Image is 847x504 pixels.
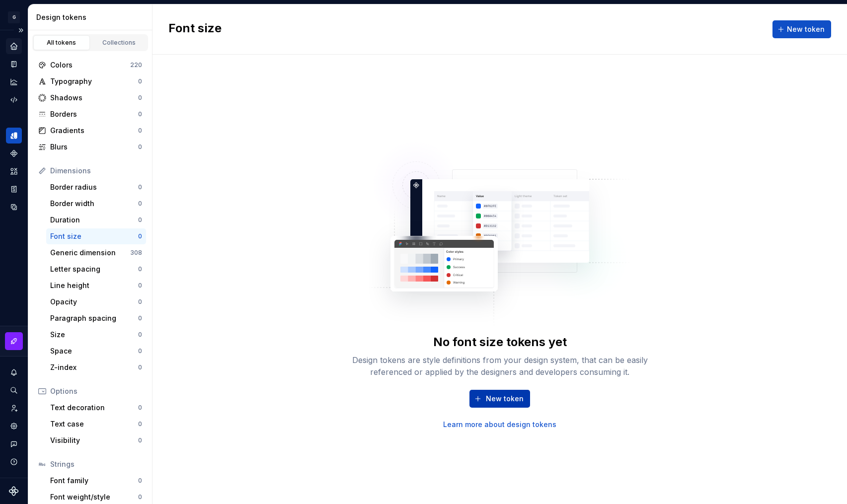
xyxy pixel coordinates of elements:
[138,110,142,118] div: 0
[138,331,142,339] div: 0
[46,327,146,343] a: Size0
[50,492,138,502] div: Font weight/style
[46,310,146,326] a: Paragraph spacing0
[94,39,144,47] div: Collections
[341,354,659,378] div: Design tokens are style definitions from your design system, that can be easily referenced or app...
[138,143,142,151] div: 0
[46,360,146,375] a: Z-index0
[50,215,138,225] div: Duration
[50,476,138,486] div: Font family
[46,278,146,293] a: Line height0
[138,216,142,224] div: 0
[46,179,146,195] a: Border radius0
[138,347,142,355] div: 0
[46,196,146,212] a: Border width0
[6,400,22,416] a: Invite team
[46,294,146,310] a: Opacity0
[8,11,20,23] div: G
[36,12,148,22] div: Design tokens
[6,92,22,108] a: Code automation
[138,314,142,322] div: 0
[6,74,22,90] a: Analytics
[50,199,138,209] div: Border width
[34,139,146,155] a: Blurs0
[6,56,22,72] a: Documentation
[46,400,146,416] a: Text decoration0
[138,127,142,135] div: 0
[6,382,22,398] button: Search ⌘K
[50,126,138,136] div: Gradients
[46,416,146,432] a: Text case0
[50,281,138,290] div: Line height
[138,436,142,444] div: 0
[37,39,86,47] div: All tokens
[50,231,138,241] div: Font size
[50,419,138,429] div: Text case
[50,346,138,356] div: Space
[50,166,142,176] div: Dimensions
[6,38,22,54] a: Home
[46,432,146,448] a: Visibility0
[9,486,19,496] svg: Supernova Logo
[130,249,142,257] div: 308
[138,404,142,412] div: 0
[50,182,138,192] div: Border radius
[138,265,142,273] div: 0
[46,261,146,277] a: Letter spacing0
[6,163,22,179] a: Assets
[50,60,130,70] div: Colors
[50,76,138,86] div: Typography
[46,245,146,261] a: Generic dimension308
[138,94,142,102] div: 0
[433,334,567,350] div: No font size tokens yet
[34,57,146,73] a: Colors220
[138,77,142,85] div: 0
[138,493,142,501] div: 0
[50,435,138,445] div: Visibility
[6,145,22,161] a: Components
[34,73,146,89] a: Typography0
[138,282,142,289] div: 0
[14,23,28,37] button: Expand sidebar
[46,473,146,489] a: Font family0
[138,420,142,428] div: 0
[50,313,138,323] div: Paragraph spacing
[6,418,22,434] a: Settings
[138,298,142,306] div: 0
[6,436,22,452] button: Contact support
[6,364,22,380] button: Notifications
[50,264,138,274] div: Letter spacing
[772,20,831,38] button: New token
[46,343,146,359] a: Space0
[46,212,146,228] a: Duration0
[6,128,22,144] a: Design tokens
[50,93,138,103] div: Shadows
[443,420,556,430] a: Learn more about design tokens
[50,362,138,372] div: Z-index
[130,61,142,69] div: 220
[6,181,22,197] a: Storybook stories
[50,248,130,258] div: Generic dimension
[787,24,825,34] span: New token
[50,330,138,340] div: Size
[34,90,146,106] a: Shadows0
[2,6,26,28] button: G
[6,199,22,215] a: Data sources
[46,228,146,244] a: Font size0
[138,363,142,371] div: 0
[50,403,138,413] div: Text decoration
[50,459,142,469] div: Strings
